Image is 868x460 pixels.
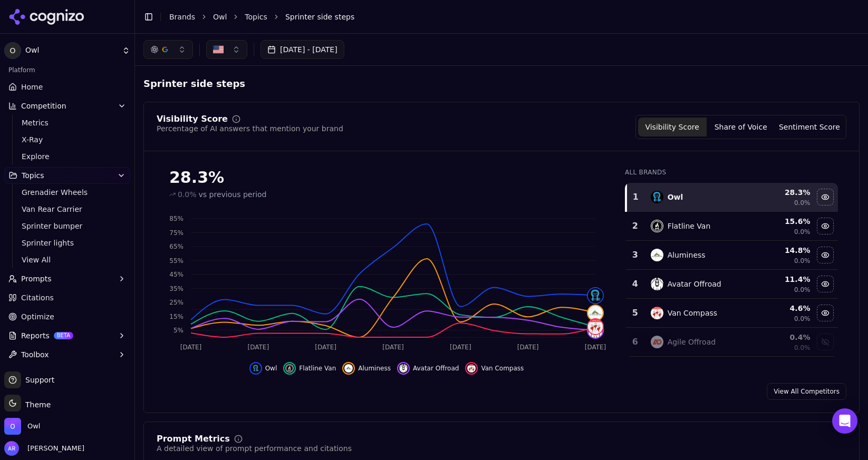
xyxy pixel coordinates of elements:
img: aluminess [588,306,603,320]
a: Metrics [17,115,118,130]
div: 4.6 % [756,303,811,314]
tr: 6agile offroadAgile Offroad0.4%0.0%Show agile offroad data [626,328,838,357]
button: Hide avatar offroad data [397,362,459,375]
div: 5 [630,307,640,319]
span: View All [22,255,113,265]
span: BETA [54,332,73,339]
a: Home [4,79,130,95]
img: Adam Raper [4,441,19,456]
a: Citations [4,289,130,306]
div: 3 [630,249,640,261]
div: Data table [625,183,838,357]
div: Owl [668,192,683,202]
span: O [4,42,21,59]
button: Sentiment Score [775,118,844,136]
button: Hide van compass data [465,362,524,375]
a: X-Ray [17,132,118,147]
img: van compass [651,307,663,319]
img: United States [213,44,224,55]
tspan: [DATE] [585,344,606,351]
tspan: 35% [169,285,184,292]
span: Prompts [21,273,52,284]
a: View All [17,252,118,267]
span: Competition [21,101,66,111]
div: Van Compass [668,308,717,318]
span: Grenadier Wheels [22,187,113,198]
a: Sprinter lights [17,236,118,250]
img: avatar offroad [651,278,663,290]
tspan: 75% [169,229,184,237]
span: Home [21,82,43,92]
div: 4 [630,278,640,290]
button: Competition [4,97,130,114]
button: Open organization switcher [4,418,40,435]
tspan: 65% [169,243,184,250]
span: 0.0% [794,199,811,207]
tspan: [DATE] [248,344,269,351]
img: owl [651,191,663,203]
span: 0.0% [178,189,197,200]
div: 28.3% [169,168,604,187]
span: 0.0% [794,286,811,294]
span: 0.0% [794,344,811,352]
a: Topics [245,12,267,22]
img: Owl [4,418,21,435]
img: avatar offroad [399,364,408,373]
div: Percentage of AI answers that mention your brand [157,123,343,134]
span: Van Rear Carrier [22,204,113,214]
img: agile offroad [651,336,663,348]
span: Flatline Van [299,364,336,373]
div: Flatline Van [668,221,711,231]
img: flatline van [651,220,663,232]
div: 6 [630,336,640,348]
span: Sprinter side steps [143,76,245,91]
span: Metrics [22,118,113,128]
div: Agile Offroad [668,337,716,347]
img: flatline van [285,364,294,373]
div: 0.4 % [756,332,811,342]
div: Visibility Score [157,115,228,123]
button: Hide aluminess data [817,247,834,263]
span: Sprinter side steps [285,12,354,22]
span: Owl [25,46,118,55]
a: Owl [213,12,227,22]
button: Prompts [4,270,130,287]
span: Owl [27,422,40,431]
img: van compass [467,364,476,373]
div: Aluminess [668,250,706,260]
tspan: [DATE] [180,344,202,351]
tspan: 45% [169,271,184,278]
span: X-Ray [22,134,113,145]
div: 2 [630,220,640,232]
tspan: 15% [169,313,184,320]
button: [DATE] - [DATE] [261,40,344,59]
span: Optimize [21,311,54,322]
tspan: 5% [173,327,184,334]
span: Theme [21,400,51,409]
tspan: 55% [169,257,184,265]
div: Open Intercom Messenger [832,408,857,434]
span: Avatar Offroad [413,364,459,373]
tspan: [DATE] [315,344,336,351]
tr: 4avatar offroadAvatar Offroad11.4%0.0%Hide avatar offroad data [626,270,838,299]
span: Support [21,375,54,385]
button: Hide flatline van data [817,218,834,234]
tspan: [DATE] [517,344,539,351]
button: Hide flatline van data [283,362,336,375]
span: Aluminess [358,364,391,373]
tspan: 85% [169,215,184,222]
a: View All Competitors [767,383,846,400]
tr: 5van compassVan Compass4.6%0.0%Hide van compass data [626,299,838,328]
a: Sprinter bumper [17,219,118,233]
a: Brands [169,13,195,21]
div: Avatar Offroad [668,279,721,289]
button: Hide van compass data [817,305,834,321]
span: Van Compass [481,364,524,373]
div: A detailed view of prompt performance and citations [157,443,352,454]
button: ReportsBETA [4,327,130,344]
span: Citations [21,292,54,303]
button: Visibility Score [638,118,707,136]
a: Van Rear Carrier [17,202,118,217]
tspan: 25% [169,299,184,306]
span: Sprinter side steps [143,74,264,93]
